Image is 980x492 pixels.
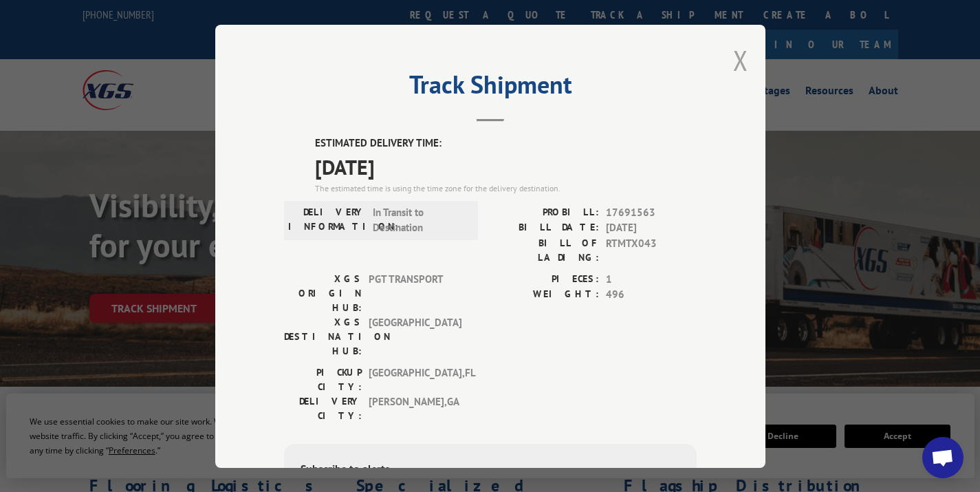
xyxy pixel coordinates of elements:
[315,151,697,182] span: [DATE]
[284,271,362,314] label: XGS ORIGIN HUB:
[606,204,697,220] span: 17691563
[369,314,461,358] span: [GEOGRAPHIC_DATA]
[369,365,461,394] span: [GEOGRAPHIC_DATA] , FL
[288,204,366,235] label: DELIVERY INFORMATION:
[490,204,599,220] label: PROBILL:
[922,437,963,478] div: Open chat
[301,460,680,480] div: Subscribe to alerts
[369,394,461,423] span: [PERSON_NAME] , GA
[490,271,599,287] label: PIECES:
[606,235,697,264] span: RTMTX043
[606,271,697,287] span: 1
[490,287,599,303] label: WEIGHT:
[284,394,362,423] label: DELIVERY CITY:
[284,314,362,358] label: XGS DESTINATION HUB:
[373,204,466,235] span: In Transit to Destination
[606,287,697,303] span: 496
[315,136,697,151] label: ESTIMATED DELIVERY TIME:
[315,182,697,194] div: The estimated time is using the time zone for the delivery destination.
[284,365,362,394] label: PICKUP CITY:
[490,235,599,264] label: BILL OF LADING:
[369,271,461,314] span: PGT TRANSPORT
[733,42,748,78] button: Close modal
[490,220,599,236] label: BILL DATE:
[284,75,697,101] h2: Track Shipment
[606,220,697,236] span: [DATE]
